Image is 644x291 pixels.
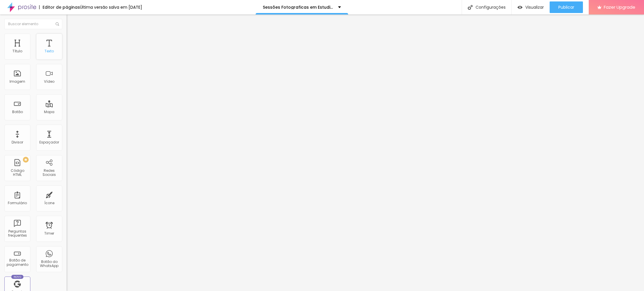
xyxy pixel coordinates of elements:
div: Editor de páginas [39,5,80,9]
div: Botão de pagamento [6,258,29,267]
div: Texto [45,49,54,53]
div: Mapa [44,110,54,114]
div: Última versão salva em [DATE] [80,5,142,9]
div: Ícone [44,201,54,205]
div: Formulário [8,201,27,205]
img: view-1.svg [518,5,522,10]
div: Novo [11,275,24,279]
iframe: Editor [67,14,644,291]
span: Publicar [558,5,574,10]
div: Código HTML [6,169,29,177]
div: Redes Sociais [38,169,60,177]
input: Buscar elemento [4,19,62,29]
div: Espaçador [39,140,59,144]
span: Visualizar [525,5,544,10]
div: Botão [12,110,23,114]
div: Botão do WhatsApp [38,260,60,268]
span: Fazer Upgrade [604,5,635,10]
button: Publicar [550,1,583,13]
div: Divisor [12,140,23,144]
p: Sessões Fotograficas em Estudio Cores [263,5,334,9]
div: Imagem [10,80,25,84]
div: Perguntas frequentes [6,229,29,238]
div: Vídeo [44,80,54,84]
img: Icone [56,22,59,26]
img: Icone [468,5,473,10]
div: Timer [44,231,54,235]
div: Título [12,49,22,53]
button: Visualizar [512,1,550,13]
